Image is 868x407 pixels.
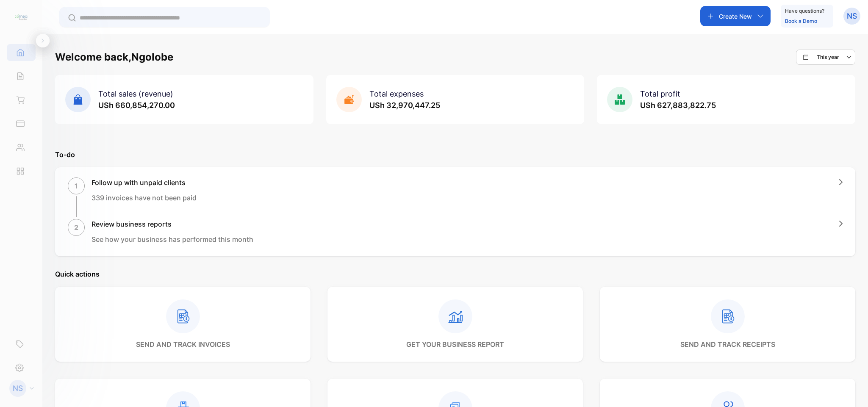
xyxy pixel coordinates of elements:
[15,11,28,24] img: logo
[785,18,817,24] a: Book a Demo
[817,53,839,61] p: This year
[136,339,230,349] p: send and track invoices
[406,339,504,349] p: get your business report
[369,89,424,98] span: Total expenses
[640,101,716,110] span: USh 627,883,822.75
[92,177,197,188] h1: Follow up with unpaid clients
[55,150,855,160] p: To-do
[847,11,857,22] p: NS
[680,339,775,349] p: send and track receipts
[13,383,23,394] p: NS
[832,371,868,407] iframe: LiveChat chat widget
[92,234,253,244] p: See how your business has performed this month
[55,269,855,279] p: Quick actions
[55,50,173,65] h1: Welcome back, Ngolobe
[369,101,440,110] span: USh 32,970,447.25
[700,6,771,26] button: Create New
[796,50,855,65] button: This year
[640,89,680,98] span: Total profit
[74,222,78,233] p: 2
[75,181,78,191] p: 1
[785,7,824,15] p: Have questions?
[92,219,253,229] h1: Review business reports
[98,89,173,98] span: Total sales (revenue)
[719,12,752,21] p: Create New
[98,101,175,110] span: USh 660,854,270.00
[92,193,197,203] p: 339 invoices have not been paid
[843,6,860,26] button: NS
